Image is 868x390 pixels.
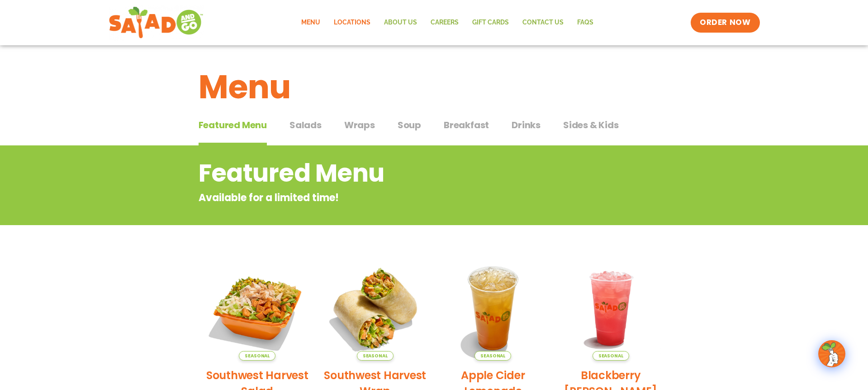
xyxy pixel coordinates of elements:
[199,190,597,205] p: Available for a limited time!
[593,351,629,361] span: Seasonal
[239,351,275,361] span: Seasonal
[289,118,322,132] span: Salads
[109,5,204,41] img: new-SAG-logo-768×292
[199,63,670,111] h1: Menu
[199,155,597,192] h2: Featured Menu
[377,12,424,33] a: About Us
[327,12,377,33] a: Locations
[424,12,465,33] a: Careers
[570,12,600,33] a: FAQs
[691,13,759,33] a: ORDER NOW
[205,256,310,361] img: Product photo for Southwest Harvest Salad
[444,118,489,132] span: Breakfast
[294,12,600,33] nav: Menu
[819,341,844,366] img: wpChatIcon
[357,351,394,361] span: Seasonal
[516,12,570,33] a: Contact Us
[294,12,327,33] a: Menu
[398,118,421,132] span: Soup
[563,118,619,132] span: Sides & Kids
[199,118,267,132] span: Featured Menu
[465,12,516,33] a: GIFT CARDS
[199,115,670,146] div: Tabbed content
[344,118,375,132] span: Wraps
[559,256,663,361] img: Product photo for Blackberry Bramble Lemonade
[323,256,427,361] img: Product photo for Southwest Harvest Wrap
[700,17,750,28] span: ORDER NOW
[512,118,541,132] span: Drinks
[474,351,511,361] span: Seasonal
[441,256,545,361] img: Product photo for Apple Cider Lemonade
